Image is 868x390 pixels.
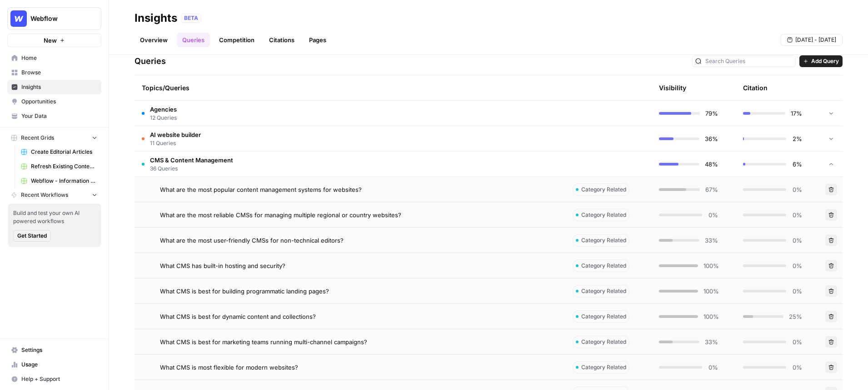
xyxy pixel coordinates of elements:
[10,10,27,27] img: Webflow Logo
[21,97,97,106] span: Opportunities
[21,68,97,77] span: Browse
[705,337,718,346] span: 33%
[160,185,362,194] span: What are the most popular content management systems for websites?
[17,145,101,159] a: Create Editorial Articles
[792,160,802,169] span: 6%
[21,83,97,91] span: Insights
[150,156,233,165] span: CMS & Content Management
[142,75,558,100] div: Topics/Queries
[811,57,839,65] span: Add Query
[17,174,101,188] a: Webflow - Information Article -[PERSON_NAME] (Demo)
[21,134,54,142] span: Recent Grids
[150,130,201,139] span: AI website builder
[705,236,718,245] span: 33%
[21,112,97,120] span: Your Data
[160,363,298,372] span: What CMS is most flexible for modern websites?
[581,287,626,295] span: Category Related
[177,33,210,47] a: Queries
[7,343,101,357] a: Settings
[135,33,173,47] a: Overview
[21,375,97,383] span: Help + Support
[30,14,85,23] span: Webflow
[789,312,802,321] span: 25%
[7,80,101,94] a: Insights
[181,14,201,23] div: BETA
[792,185,802,194] span: 0%
[13,230,51,242] button: Get Started
[581,338,626,346] span: Category Related
[703,312,718,321] span: 100%
[708,210,718,219] span: 0%
[659,83,686,93] div: Visibility
[792,337,802,346] span: 0%
[7,51,101,65] a: Home
[703,287,718,296] span: 100%
[705,160,718,169] span: 48%
[705,109,718,118] span: 79%
[581,211,626,219] span: Category Related
[581,312,626,321] span: Category Related
[7,357,101,372] a: Usage
[581,363,626,371] span: Category Related
[160,287,329,296] span: What CMS is best for building programmatic landing pages?
[705,134,718,143] span: 36%
[7,372,101,386] button: Help + Support
[799,55,843,67] button: Add Query
[792,287,802,296] span: 0%
[21,191,68,199] span: Recent Workflows
[150,105,177,114] span: Agencies
[7,94,101,109] a: Opportunities
[214,33,260,47] a: Competition
[150,139,201,147] span: 11 Queries
[135,55,166,68] h3: Queries
[7,34,101,47] button: New
[150,114,177,122] span: 12 Queries
[304,33,332,47] a: Pages
[705,57,793,66] input: Search Queries
[7,7,101,30] button: Workspace: Webflow
[13,209,96,225] span: Build and test your own AI powered workflows
[17,159,101,174] a: Refresh Existing Content - Dakota - Demo
[135,11,177,25] div: Insights
[7,65,101,80] a: Browse
[795,36,836,44] span: [DATE] - [DATE]
[160,312,316,321] span: What CMS is best for dynamic content and collections?
[581,262,626,270] span: Category Related
[705,185,718,194] span: 67%
[264,33,300,47] a: Citations
[708,363,718,372] span: 0%
[21,346,97,354] span: Settings
[7,131,101,145] button: Recent Grids
[792,236,802,245] span: 0%
[7,109,101,123] a: Your Data
[792,134,802,143] span: 2%
[21,361,97,369] span: Usage
[160,210,401,219] span: What are the most reliable CMSs for managing multiple regional or country websites?
[792,210,802,219] span: 0%
[581,185,626,194] span: Category Related
[7,188,101,202] button: Recent Workflows
[160,337,367,346] span: What CMS is best for marketing teams running multi-channel campaigns?
[160,261,285,270] span: What CMS has built-in hosting and security?
[781,34,843,46] button: [DATE] - [DATE]
[581,236,626,244] span: Category Related
[31,177,97,185] span: Webflow - Information Article -[PERSON_NAME] (Demo)
[44,36,57,45] span: New
[31,162,97,171] span: Refresh Existing Content - Dakota - Demo
[160,236,344,245] span: What are the most user-friendly CMSs for non-technical editors?
[703,261,718,270] span: 100%
[17,232,47,240] span: Get Started
[21,54,97,62] span: Home
[150,165,233,173] span: 36 Queries
[31,148,97,156] span: Create Editorial Articles
[792,261,802,270] span: 0%
[743,75,768,100] div: Citation
[792,363,802,372] span: 0%
[791,109,802,118] span: 17%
